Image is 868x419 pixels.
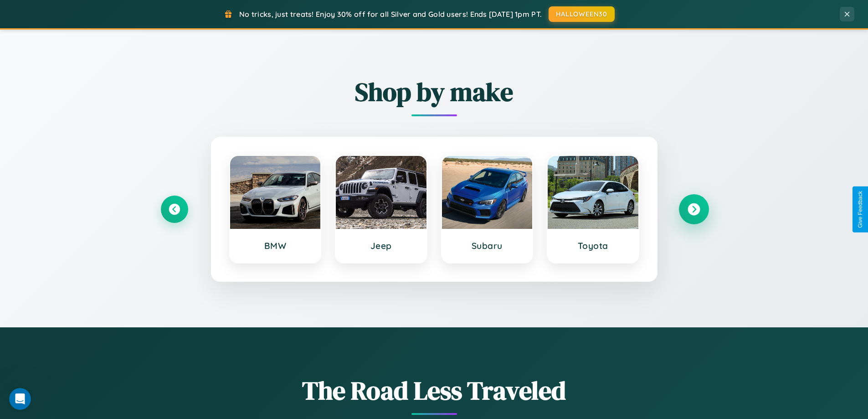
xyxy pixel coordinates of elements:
button: HALLOWEEN30 [549,6,615,22]
h1: The Road Less Traveled [161,373,708,408]
h3: Toyota [557,240,629,251]
h3: Subaru [451,240,524,251]
h3: Jeep [345,240,417,251]
div: Give Feedback [857,191,863,228]
h2: Shop by make [161,74,708,109]
iframe: Intercom live chat [9,388,31,410]
h3: BMW [239,240,312,251]
span: No tricks, just treats! Enjoy 30% off for all Silver and Gold users! Ends [DATE] 1pm PT. [239,10,542,19]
